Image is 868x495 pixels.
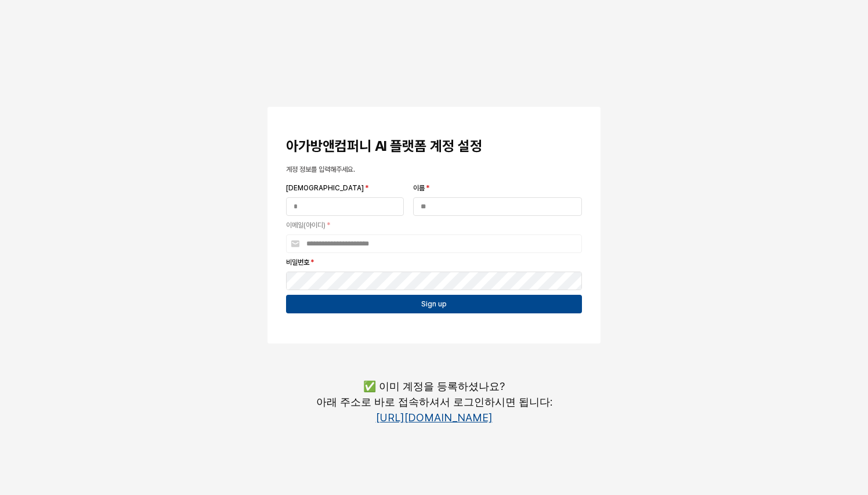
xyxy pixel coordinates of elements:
p: ✅ 이미 계정을 등록하셨나요? 아래 주소로 바로 접속하셔서 로그인하시면 됩니다: [222,378,646,425]
span: 비밀번호 [286,258,314,266]
span: 이름 [413,184,429,192]
span: 이메일(아이디) [286,221,330,229]
button: Sign up [286,295,582,313]
h3: 아가방앤컴퍼니 AI 플랫폼 계정 설정 [286,138,582,154]
p: 계정 정보를 입력해주세요. [286,164,582,175]
p: Sign up [421,299,447,309]
span: [DEMOGRAPHIC_DATA] [286,184,368,192]
a: [URL][DOMAIN_NAME] [376,411,493,424]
